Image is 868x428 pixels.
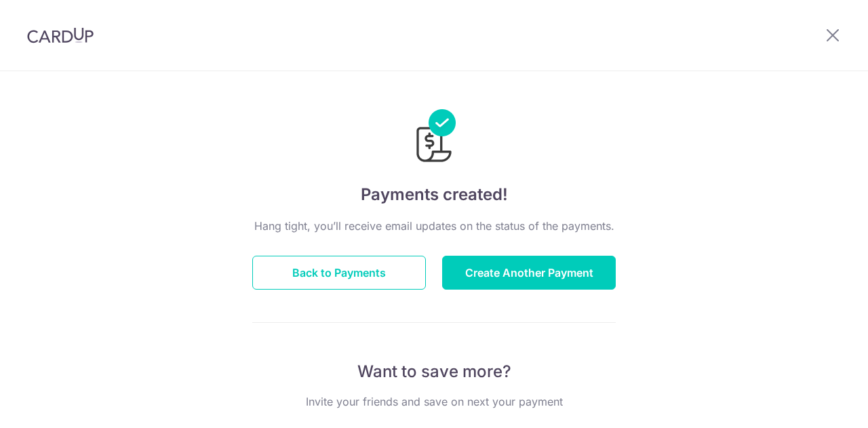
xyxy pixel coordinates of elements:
[252,361,616,383] p: Want to save more?
[252,182,616,207] h4: Payments created!
[252,256,426,290] button: Back to Payments
[252,393,616,410] p: Invite your friends and save on next your payment
[252,218,616,234] p: Hang tight, you’ll receive email updates on the status of the payments.
[27,27,94,43] img: CardUp
[442,256,616,290] button: Create Another Payment
[412,109,456,166] img: Payments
